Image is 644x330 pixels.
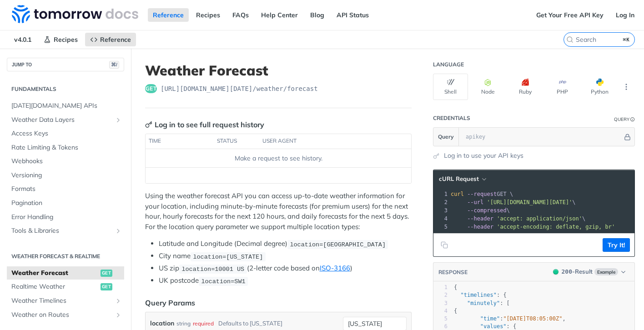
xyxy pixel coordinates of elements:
svg: Key [145,121,152,128]
button: Shell [433,74,468,100]
img: Tomorrow.io Weather API Docs [12,5,138,23]
a: Blog [305,8,329,22]
div: 3 [433,206,449,215]
div: Query Params [145,297,195,308]
a: Recipes [191,8,225,22]
span: [DATE][DOMAIN_NAME] APIs [11,101,122,110]
button: Python [582,74,617,100]
th: time [146,134,214,149]
li: US zip (2-letter code based on ) [159,263,412,274]
div: Log in to see full request history [145,119,264,130]
span: cURL Request [439,175,479,183]
input: apikey [461,128,623,146]
button: 200200-ResultExample [548,267,630,276]
span: Example [594,268,618,275]
button: Show subpages for Weather on Routes [115,311,122,319]
span: Query [438,133,454,141]
a: Rate Limiting & Tokens [7,141,124,155]
a: Weather Forecastget [7,266,124,280]
button: Query [433,128,459,146]
span: ⌘/ [109,61,119,69]
a: Pagination [7,196,124,210]
span: --header [467,224,493,230]
div: Query [614,116,629,123]
span: : { [454,292,507,298]
button: cURL Request [436,175,489,184]
span: get [101,283,112,290]
a: Tools & LibrariesShow subpages for Tools & Libraries [7,224,124,238]
a: Weather TimelinesShow subpages for Weather Timelines [7,294,124,308]
span: Weather Timelines [11,296,112,305]
span: get [145,84,157,93]
span: Pagination [11,199,122,208]
span: get [101,270,112,277]
a: API Status [332,8,374,22]
button: More Languages [619,80,633,94]
span: https://api.tomorrow.io/v4/weather/forecast [161,84,318,93]
span: "[DATE]T08:05:00Z" [503,315,562,322]
span: "timelines" [460,292,496,298]
label: location [150,317,174,330]
span: --request [467,191,497,197]
span: curl [451,191,464,197]
i: Information [630,117,635,122]
a: Weather on RoutesShow subpages for Weather on Routes [7,308,124,322]
span: Reference [100,35,131,44]
a: Recipes [39,33,83,46]
h2: Weather Forecast & realtime [7,252,124,260]
a: Realtime Weatherget [7,280,124,294]
a: [DATE][DOMAIN_NAME] APIs [7,99,124,113]
a: Formats [7,182,124,196]
li: City name [159,251,412,261]
div: 5 [433,223,449,231]
div: required [193,317,214,330]
span: "time" [480,315,500,322]
span: "minutely" [467,300,500,306]
span: Weather on Routes [11,310,112,320]
span: : { [454,323,516,330]
a: Versioning [7,169,124,182]
span: Error Handling [11,213,122,222]
span: Tools & Libraries [11,226,112,235]
svg: Search [566,36,574,43]
span: Realtime Weather [11,282,98,291]
a: Webhooks [7,155,124,168]
a: Access Keys [7,127,124,140]
span: { [454,308,457,314]
div: 2 [433,291,448,299]
span: Versioning [11,171,122,180]
div: Credentials [433,115,470,122]
button: JUMP TO⌘/ [7,58,124,71]
span: 'accept-encoding: deflate, gzip, br' [497,224,615,230]
span: location=SW1 [201,278,245,285]
h1: Weather Forecast [145,62,412,79]
span: Weather Data Layers [11,115,112,125]
th: user agent [259,134,393,149]
span: location=10001 US [181,265,244,272]
kbd: ⌘K [621,35,632,44]
div: 5 [433,315,448,323]
div: Make a request to see history. [149,154,408,163]
span: "values" [480,323,507,330]
div: Language [433,61,464,68]
h2: Fundamentals [7,85,124,93]
button: PHP [545,74,580,100]
a: Reference [85,33,136,46]
span: Weather Forecast [11,269,98,278]
svg: More ellipsis [622,83,630,91]
div: 4 [433,215,449,223]
span: v4.0.1 [9,33,36,46]
button: Copy to clipboard [438,238,451,252]
a: Weather Data LayersShow subpages for Weather Data Layers [7,113,124,127]
p: Using the weather forecast API you can access up-to-date weather information for your location, i... [145,191,412,232]
span: GET \ [451,191,513,197]
span: \ [451,207,510,214]
span: location=[GEOGRAPHIC_DATA] [290,241,386,248]
span: --header [467,215,493,222]
span: Rate Limiting & Tokens [11,143,122,152]
span: : , [454,315,566,322]
a: Help Center [256,8,303,22]
button: Hide [623,132,632,141]
a: Get Your Free API Key [531,8,609,22]
span: 200 [562,268,572,275]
